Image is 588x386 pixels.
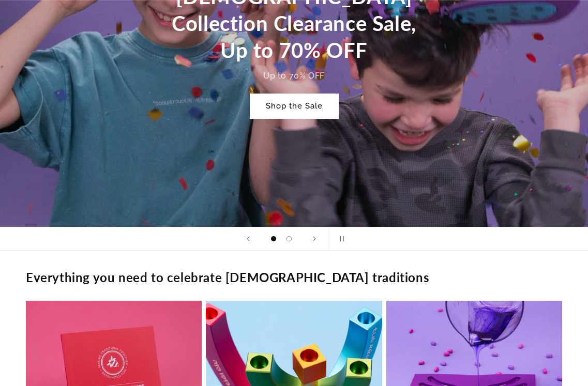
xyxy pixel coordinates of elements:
[329,227,352,250] button: Pause slideshow
[237,227,260,250] button: Previous slide
[266,231,281,246] button: Load slide 1 of 2
[303,227,326,250] button: Next slide
[281,231,297,246] button: Load slide 2 of 2
[250,94,338,118] a: Shop the Sale
[26,269,429,285] h2: Everything you need to celebrate [DEMOGRAPHIC_DATA] traditions
[263,71,325,81] span: Up to 70% OFF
